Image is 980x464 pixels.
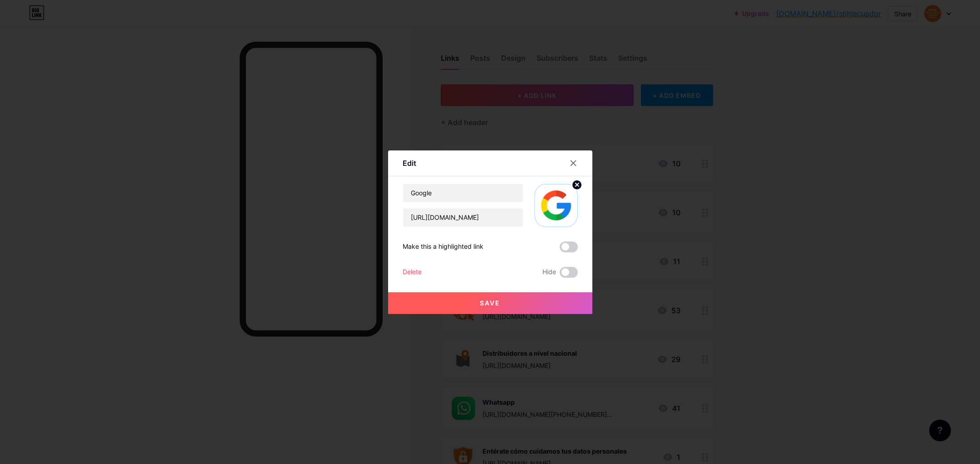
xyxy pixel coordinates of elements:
[388,292,592,314] button: Save
[403,242,483,252] div: Make this a highlighted link
[542,267,556,278] span: Hide
[403,184,523,202] input: Title
[534,184,578,227] img: link_thumbnail
[403,208,523,227] input: URL
[480,299,500,307] span: Save
[403,267,422,278] div: Delete
[403,158,416,169] div: Edit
